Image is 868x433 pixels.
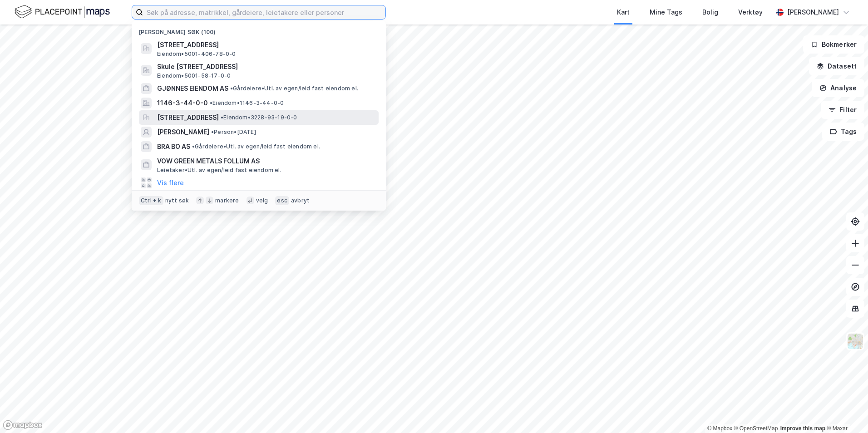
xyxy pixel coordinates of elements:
[157,39,375,50] span: [STREET_ADDRESS]
[650,7,682,18] div: Mine Tags
[812,79,864,97] button: Analyse
[230,85,233,92] span: •
[230,85,358,92] span: Gårdeiere • Utl. av egen/leid fast eiendom el.
[702,7,718,18] div: Bolig
[617,7,630,18] div: Kart
[787,7,839,18] div: [PERSON_NAME]
[275,196,289,205] div: esc
[192,143,320,150] span: Gårdeiere • Utl. av egen/leid fast eiendom el.
[15,4,110,20] img: logo.f888ab2527a4732fd821a326f86c7f29.svg
[192,143,195,150] span: •
[256,197,268,204] div: velg
[157,177,184,188] button: Vis flere
[809,57,864,75] button: Datasett
[734,425,778,432] a: OpenStreetMap
[821,101,864,119] button: Filter
[157,61,375,72] span: Skule [STREET_ADDRESS]
[221,114,297,121] span: Eiendom • 3228-93-19-0-0
[221,114,223,121] span: •
[3,420,43,430] a: Mapbox homepage
[291,197,310,204] div: avbryt
[822,123,864,141] button: Tags
[157,112,219,123] span: [STREET_ADDRESS]
[157,167,281,174] span: Leietaker • Utl. av egen/leid fast eiendom el.
[738,7,763,18] div: Verktøy
[139,196,163,205] div: Ctrl + k
[823,389,868,433] div: Kontrollprogram for chat
[847,333,864,350] img: Z
[165,197,189,204] div: nytt søk
[210,99,212,106] span: •
[215,197,239,204] div: markere
[210,99,284,107] span: Eiendom • 1146-3-44-0-0
[211,128,214,135] span: •
[157,83,228,94] span: GJØNNES EIENDOM AS
[803,35,864,54] button: Bokmerker
[780,425,825,432] a: Improve this map
[707,425,732,432] a: Mapbox
[211,128,256,136] span: Person • [DATE]
[157,50,236,58] span: Eiendom • 5001-406-78-0-0
[157,127,209,138] span: [PERSON_NAME]
[823,389,868,433] iframe: Chat Widget
[132,21,386,38] div: [PERSON_NAME] søk (100)
[157,98,208,108] span: 1146-3-44-0-0
[143,5,385,19] input: Søk på adresse, matrikkel, gårdeiere, leietakere eller personer
[157,72,231,79] span: Eiendom • 5001-58-17-0-0
[157,156,375,167] span: VOW GREEN METALS FOLLUM AS
[157,141,190,152] span: BRA BO AS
